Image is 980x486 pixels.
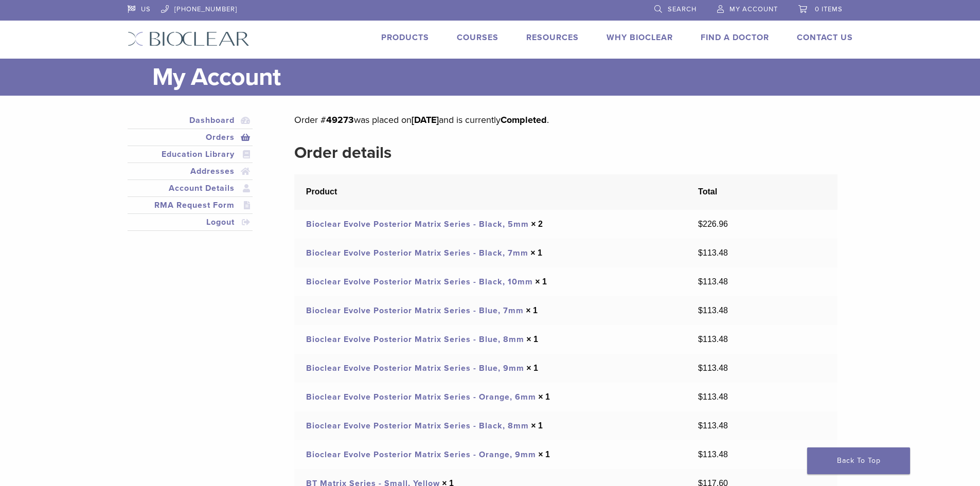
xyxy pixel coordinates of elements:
[698,277,703,286] span: $
[306,248,528,258] a: Bioclear Evolve Posterior Matrix Series - Black, 7mm
[152,59,853,96] h1: My Account
[130,182,251,194] a: Account Details
[698,306,728,315] bdi: 113.48
[457,32,498,43] a: Courses
[698,306,703,315] span: $
[306,449,536,460] a: Bioclear Evolve Posterior Matrix Series - Orange, 9mm
[294,140,837,165] h2: Order details
[698,277,728,286] bdi: 113.48
[526,306,538,315] strong: × 1
[698,450,703,459] span: $
[531,220,543,228] strong: × 2
[306,392,536,402] a: Bioclear Evolve Posterior Matrix Series - Orange, 6mm
[306,277,533,287] a: Bioclear Evolve Posterior Matrix Series - Black, 10mm
[531,421,543,430] strong: × 1
[526,32,579,43] a: Resources
[130,216,251,228] a: Logout
[128,31,250,46] img: Bioclear
[128,112,253,243] nav: Account pages
[698,248,728,257] bdi: 113.48
[698,421,703,430] span: $
[538,392,550,401] strong: × 1
[698,364,703,372] span: $
[698,248,703,257] span: $
[326,114,354,125] mark: 49273
[130,114,251,127] a: Dashboard
[698,335,728,344] bdi: 113.48
[698,392,703,401] span: $
[130,199,251,211] a: RMA Request Form
[698,220,703,228] span: $
[698,421,728,430] bdi: 113.48
[698,335,703,344] span: $
[306,305,524,316] a: Bioclear Evolve Posterior Matrix Series - Blue, 7mm
[501,114,547,125] mark: Completed
[538,450,550,459] strong: × 1
[306,363,524,373] a: Bioclear Evolve Posterior Matrix Series - Blue, 9mm
[381,32,429,43] a: Products
[807,447,910,474] a: Back To Top
[668,5,697,13] span: Search
[535,277,547,286] strong: × 1
[698,450,728,459] bdi: 113.48
[526,335,538,344] strong: × 1
[306,334,524,345] a: Bioclear Evolve Posterior Matrix Series - Blue, 8mm
[130,165,251,177] a: Addresses
[815,5,843,13] span: 0 items
[797,32,853,43] a: Contact Us
[729,5,778,13] span: My Account
[130,131,251,143] a: Orders
[698,364,728,372] bdi: 113.48
[412,114,439,125] mark: [DATE]
[294,174,686,210] th: Product
[530,248,542,257] strong: × 1
[526,364,538,372] strong: × 1
[701,32,769,43] a: Find A Doctor
[698,220,728,228] bdi: 226.96
[294,112,837,128] p: Order # was placed on and is currently .
[306,219,529,229] a: Bioclear Evolve Posterior Matrix Series - Black, 5mm
[130,148,251,160] a: Education Library
[607,32,673,43] a: Why Bioclear
[306,421,529,431] a: Bioclear Evolve Posterior Matrix Series - Black, 8mm
[686,174,837,210] th: Total
[698,392,728,401] bdi: 113.48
